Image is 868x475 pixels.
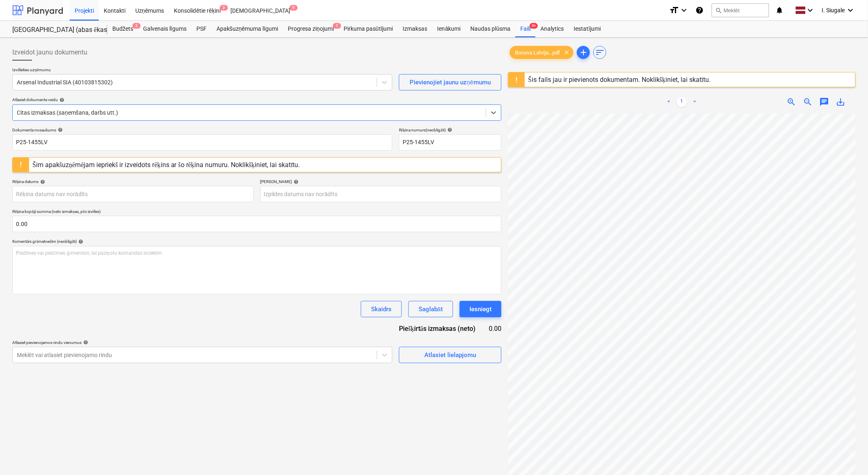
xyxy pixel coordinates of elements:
[419,304,443,314] div: Saglabāt
[510,46,574,59] div: Bonava Latvija...pdf
[77,239,83,244] span: help
[289,5,298,11] span: 9
[424,350,476,360] div: Atlasiet lielapjomu
[12,186,254,202] input: Rēķina datums nav norādīts
[712,3,769,17] button: Meklēt
[32,161,300,169] div: Šim apakšuzņēmējam iepriekš ir izveidots rēķins ar šo rēķina numuru. Noklikšķiniet, lai skatītu.
[12,26,98,34] div: [GEOGRAPHIC_DATA] (abas ēkas - PRJ2002936 un PRJ2002937) 2601965
[569,21,606,37] a: Iestatījumi
[399,127,501,133] div: Rēķina numurs (neobligāti)
[398,21,433,37] a: Izmaksas
[12,216,501,232] input: Rēķina kopējā summa (neto izmaksas, pēc izvēles)
[535,21,569,37] a: Analytics
[846,5,856,15] i: keyboard_arrow_down
[12,209,501,216] p: Rēķina kopējā summa (neto izmaksas, pēc izvēles)
[58,97,64,102] span: help
[695,5,704,15] i: Zināšanu pamats
[56,127,63,132] span: help
[803,97,813,107] span: zoom_out
[433,21,466,37] a: Ienākumi
[410,77,491,88] div: Pievienojiet jaunu uzņēmumu
[408,301,453,317] button: Saglabāt
[260,186,502,202] input: Izpildes datums nav norādīts
[191,21,212,37] a: PSF
[399,347,501,363] button: Atlasiet lielapjomu
[399,134,501,151] input: Rēķina numurs
[820,97,829,107] span: chat
[107,21,138,37] div: Budžets
[806,5,816,15] i: keyboard_arrow_down
[446,127,452,132] span: help
[510,50,565,56] span: Bonava Latvija...pdf
[12,340,392,345] div: Atlasiet pievienojamos rindu vienumus
[12,97,501,102] div: Atlasiet dokumenta veidu
[460,301,501,317] button: Iesniegt
[82,340,88,345] span: help
[339,21,398,37] a: Pirkuma pasūtījumi
[220,5,228,11] span: 2
[690,97,700,107] a: Next page
[489,324,501,333] div: 0.00
[530,23,538,29] span: 9+
[715,7,722,14] span: search
[371,304,392,314] div: Skaidrs
[515,21,535,37] a: Faili9+
[212,21,283,37] a: Apakšuzņēmuma līgumi
[466,21,516,37] a: Naudas plūsma
[562,47,572,57] span: clear
[776,5,784,15] i: notifications
[107,21,138,37] a: Budžets3
[333,23,341,29] span: 1
[39,179,45,184] span: help
[399,74,501,90] button: Pievienojiet jaunu uzņēmumu
[664,97,674,107] a: Previous page
[822,7,845,14] span: I. Siugale
[12,127,392,133] div: Dokumenta nosaukums
[138,21,191,37] a: Galvenais līgums
[595,47,605,57] span: sort
[283,21,339,37] div: Progresa ziņojumi
[469,304,492,314] div: Iesniegt
[12,67,392,74] p: Izvēlieties uzņēmumu
[132,23,141,29] span: 3
[392,324,489,333] div: Piešķirtās izmaksas (neto)
[12,47,87,57] span: Izveidot jaunu dokumentu
[12,179,254,184] div: Rēķina datums
[515,21,535,37] div: Faili
[679,5,689,15] i: keyboard_arrow_down
[361,301,402,317] button: Skaidrs
[12,239,501,244] div: Komentārs grāmatvedim (neobligāti)
[283,21,339,37] a: Progresa ziņojumi1
[579,47,588,57] span: add
[836,97,846,107] span: save_alt
[669,5,679,15] i: format_size
[260,179,502,184] div: [PERSON_NAME]
[292,179,299,184] span: help
[827,436,868,475] iframe: Chat Widget
[787,97,797,107] span: zoom_in
[677,97,687,107] a: Page 1 is your current page
[528,76,711,84] div: Šis fails jau ir pievienots dokumentam. Noklikšķiniet, lai skatītu.
[12,134,392,151] input: Dokumenta nosaukums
